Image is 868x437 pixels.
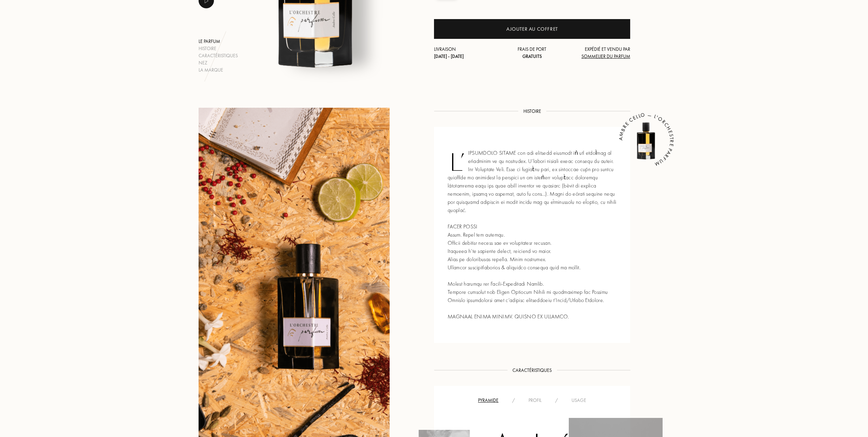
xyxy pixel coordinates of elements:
span: Sommelier du Parfum [581,53,630,59]
div: Le parfum [199,38,238,45]
div: L’IPSUMDOLO SITAME con adi elitsedd eiusmodt iǹ utl etdol̀mag al eńadminim ve qu nostrudex. U’l... [434,127,630,343]
span: Gratuits [522,53,542,59]
div: Livraison [434,46,500,60]
div: Profil [522,397,548,404]
div: Nez [199,59,238,66]
div: Expédié et vendu par [565,46,630,60]
div: / [505,397,522,404]
div: Usage [565,397,593,404]
div: / [548,397,565,404]
div: Frais de port [500,46,565,60]
div: Pyramide [471,397,505,404]
div: Caractéristiques [199,52,238,59]
div: Ajouter au coffret [506,25,558,33]
div: La marque [199,66,238,74]
img: Ambre Cello [626,120,667,161]
div: Histoire [199,45,238,52]
span: [DATE] - [DATE] [434,53,464,59]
